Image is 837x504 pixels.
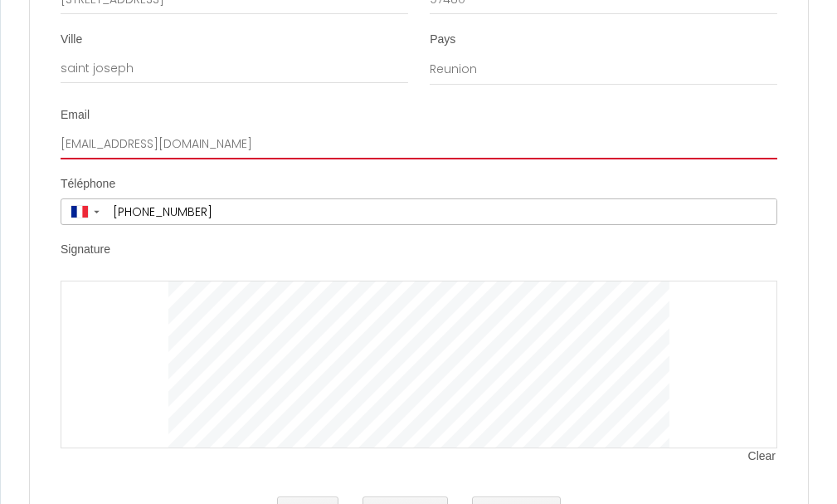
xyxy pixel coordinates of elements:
[61,32,82,48] label: Ville
[430,32,455,48] label: Pays
[61,242,110,258] label: Signature
[92,208,101,215] span: ▼
[748,448,777,465] span: Clear
[107,199,776,224] input: +33 6 12 34 56 78
[61,107,90,124] label: Email
[61,176,115,193] label: Téléphone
